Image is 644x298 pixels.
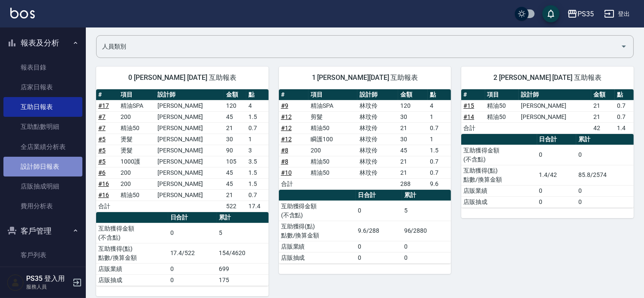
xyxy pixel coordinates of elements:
td: 精油50 [308,167,357,178]
td: 0.7 [428,156,451,167]
td: 85.8/2574 [576,165,634,185]
td: 0.7 [615,111,634,122]
table: a dense table [279,89,451,190]
td: 1.4 [615,122,634,134]
td: 45 [224,111,246,122]
th: 累計 [576,134,634,145]
button: PS35 [564,5,597,23]
td: 5 [217,223,268,243]
span: 2 [PERSON_NAME] [DATE] 互助報表 [472,73,623,82]
th: 日合計 [356,190,402,201]
img: Logo [10,8,35,18]
th: 日合計 [537,134,577,145]
td: 200 [118,111,155,122]
th: 項目 [308,89,357,100]
td: 4 [428,100,451,111]
td: 21 [224,122,246,134]
td: 互助獲得金額 (不含點) [96,223,168,243]
td: 剪髮 [308,111,357,122]
td: 21 [398,156,428,167]
td: [PERSON_NAME] [155,122,224,134]
table: a dense table [461,134,634,208]
td: 200 [118,178,155,189]
td: 1.4/42 [537,165,577,185]
td: 0 [168,223,217,243]
a: #8 [281,147,288,154]
td: 0 [356,252,402,263]
td: 0.7 [246,122,269,134]
td: 互助獲得金額 (不含點) [279,201,356,221]
td: 17.4/522 [168,243,217,263]
td: 17.4 [246,201,269,212]
td: 90 [224,145,246,156]
td: 0.7 [246,189,269,201]
td: 4 [246,100,269,111]
img: Person [7,274,24,291]
table: a dense table [461,89,634,134]
td: 1.5 [246,111,269,122]
td: 175 [217,274,268,286]
a: #5 [98,136,106,143]
td: [PERSON_NAME] [519,111,591,122]
td: 店販業績 [279,241,356,252]
td: 燙髮 [118,145,155,156]
a: 卡券管理 [3,265,82,285]
div: PS35 [577,9,594,19]
td: [PERSON_NAME] [155,167,224,178]
td: 0.7 [428,122,451,134]
td: 1.5 [428,145,451,156]
a: 互助日報表 [3,97,82,117]
td: 精油50 [308,156,357,167]
th: 點 [615,89,634,100]
td: 店販抽成 [96,274,168,286]
td: 120 [398,100,428,111]
td: 0 [576,196,634,207]
td: 互助獲得金額 (不含點) [461,145,537,165]
table: a dense table [279,190,451,264]
th: 項目 [118,89,155,100]
td: 9.6/288 [356,221,402,241]
td: [PERSON_NAME] [155,178,224,189]
td: 店販業績 [96,263,168,274]
a: #5 [98,158,106,165]
button: Open [617,40,631,53]
td: 3 [246,145,269,156]
td: [PERSON_NAME] [155,145,224,156]
a: 店家日報表 [3,77,82,97]
td: 30 [398,111,428,122]
th: 設計師 [155,89,224,100]
h5: PS35 登入用 [26,274,70,283]
td: 互助獲得(點) 點數/換算金額 [279,221,356,241]
td: 0 [537,185,577,196]
a: 客戶列表 [3,245,82,265]
td: 0.7 [615,100,634,111]
td: 精油50 [485,111,519,122]
td: 30 [224,134,246,145]
th: 設計師 [357,89,398,100]
td: 店販業績 [461,185,537,196]
a: #9 [281,102,288,109]
a: #12 [281,125,292,131]
span: 1 [PERSON_NAME][DATE] 互助報表 [289,73,441,82]
td: 0 [402,241,451,252]
a: #12 [281,136,292,143]
th: 金額 [398,89,428,100]
button: 客戶管理 [3,220,82,242]
td: 21 [398,122,428,134]
td: 燙髮 [118,134,155,145]
td: 45 [398,145,428,156]
th: 金額 [224,89,246,100]
th: # [461,89,485,100]
td: 522 [224,201,246,212]
td: 699 [217,263,268,274]
td: 288 [398,178,428,189]
input: 人員名稱 [100,39,617,54]
a: #10 [281,169,292,176]
a: #14 [463,113,474,120]
td: 45 [224,167,246,178]
button: save [542,5,559,22]
th: 金額 [591,89,615,100]
span: 0 [PERSON_NAME] [DATE] 互助報表 [106,73,258,82]
td: [PERSON_NAME] [155,100,224,111]
th: 項目 [485,89,519,100]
